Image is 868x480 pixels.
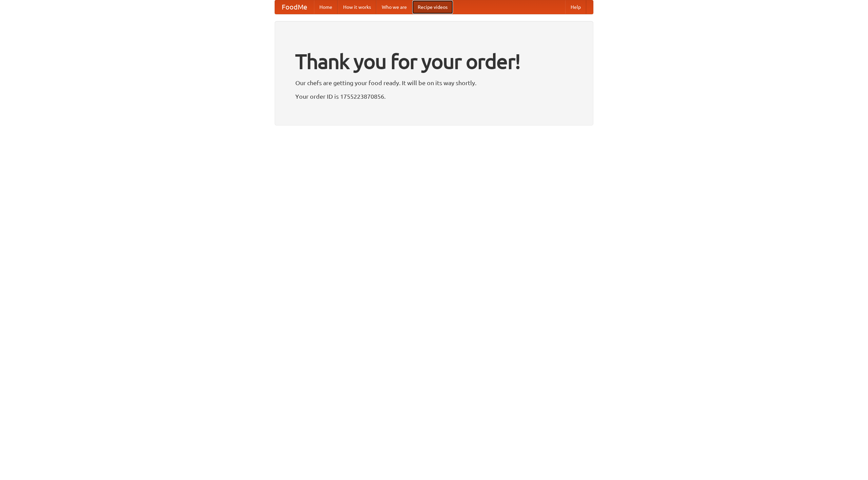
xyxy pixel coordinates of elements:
a: How it works [338,0,376,14]
a: Home [314,0,338,14]
a: Recipe videos [412,0,453,14]
h1: Thank you for your order! [295,45,573,78]
p: Our chefs are getting your food ready. It will be on its way shortly. [295,78,573,88]
p: Your order ID is 1755223870856. [295,91,573,101]
a: Who we are [376,0,412,14]
a: FoodMe [275,0,314,14]
a: Help [565,0,586,14]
